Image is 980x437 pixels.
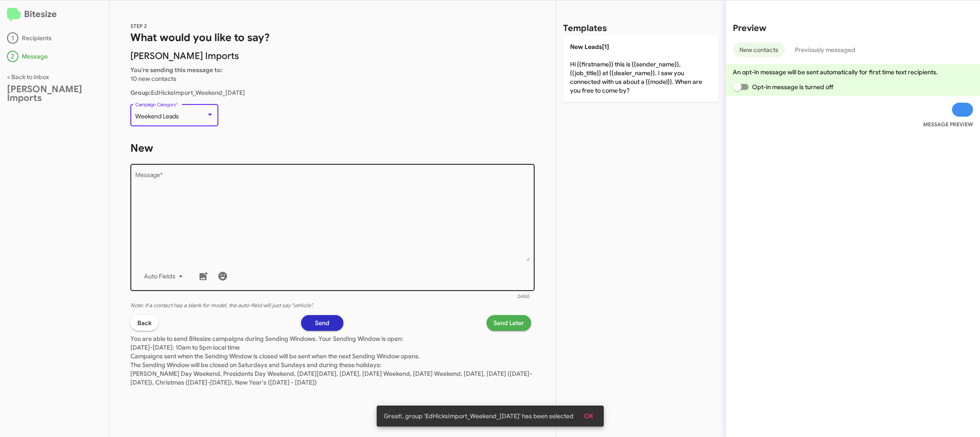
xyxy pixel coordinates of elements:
[570,43,609,51] span: New Leads[1]
[7,73,49,81] a: < Back to inbox
[384,412,574,420] span: Great!, group 'EdHicksImport_Weekend_[DATE]' has been selected
[486,315,531,331] button: Send Later
[130,89,245,97] span: EdHicksImport_Weekend_[DATE]
[137,315,151,331] span: Back
[315,315,329,331] span: Send
[7,51,18,62] div: 2
[563,21,607,35] h2: Templates
[130,141,535,155] h1: New
[493,315,524,331] span: Send Later
[733,42,785,57] button: New contacts
[7,32,102,44] div: Recipients
[130,66,223,74] b: You're sending this message to:
[7,51,102,62] div: Message
[130,89,151,97] b: Group:
[7,85,102,102] div: [PERSON_NAME] Imports
[739,42,778,57] span: New contacts
[577,408,600,424] button: OK
[130,52,535,60] p: [PERSON_NAME] Imports
[144,268,186,284] span: Auto Fields
[137,268,193,284] button: Auto Fields
[7,8,21,22] img: logo-minimal.svg
[130,75,176,83] span: 10 new contacts
[788,42,862,57] button: Previously messaged
[130,335,532,386] span: You are able to send Bitesize campaigns during Sending Windows. Your Sending Window is open: [DAT...
[923,120,973,129] small: MESSAGE PREVIEW
[733,68,973,76] p: An opt-in message will be sent automatically for first time text recipients.
[733,21,973,35] h2: Preview
[301,315,343,331] button: Send
[563,35,719,102] p: Hi {{firstname}} this is {{sender_name}}, {{job_title}} at {{dealer_name}}. I saw you connected w...
[752,82,833,92] span: Opt-in message is turned off
[130,31,535,45] h1: What would you like to say?
[135,112,179,120] span: Weekend Leads
[795,42,855,57] span: Previously messaged
[7,32,18,44] div: 1
[7,7,102,22] h2: Bitesize
[584,408,593,424] span: OK
[518,294,530,299] mat-hint: 0/450
[130,23,147,29] span: STEP 2
[130,315,158,331] button: Back
[130,302,314,309] i: Note: If a contact has a blank for model, the auto-field will just say "vehicle".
